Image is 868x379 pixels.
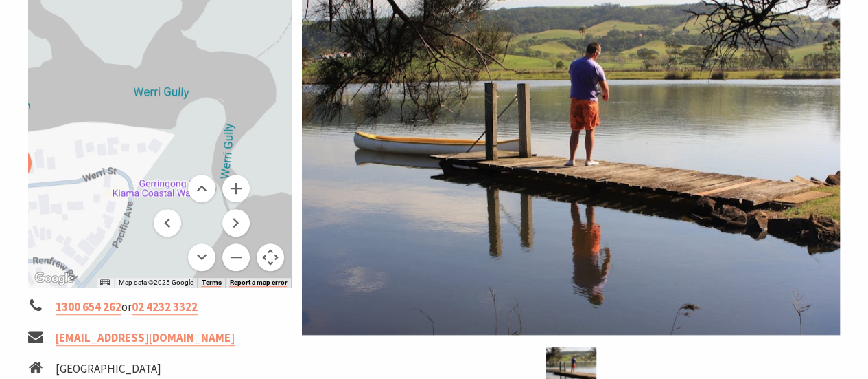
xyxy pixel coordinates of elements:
a: Terms [201,279,221,287]
a: Report a map error [229,279,287,287]
span: Map data ©2025 Google [118,279,193,286]
button: Keyboard shortcuts [100,278,110,288]
a: 1300 654 262 [56,299,121,315]
li: or [28,298,292,316]
li: [GEOGRAPHIC_DATA] [56,360,189,378]
button: Move up [188,175,215,202]
button: Move right [222,209,250,237]
button: Zoom out [222,243,250,271]
button: Zoom in [222,175,250,202]
button: Map camera controls [257,243,284,271]
a: 02 4232 3322 [132,299,198,315]
button: Move down [188,243,215,271]
img: Google [32,270,77,288]
a: Open this area in Google Maps (opens a new window) [32,270,77,288]
a: [EMAIL_ADDRESS][DOMAIN_NAME] [56,330,235,346]
button: Move left [154,209,181,237]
